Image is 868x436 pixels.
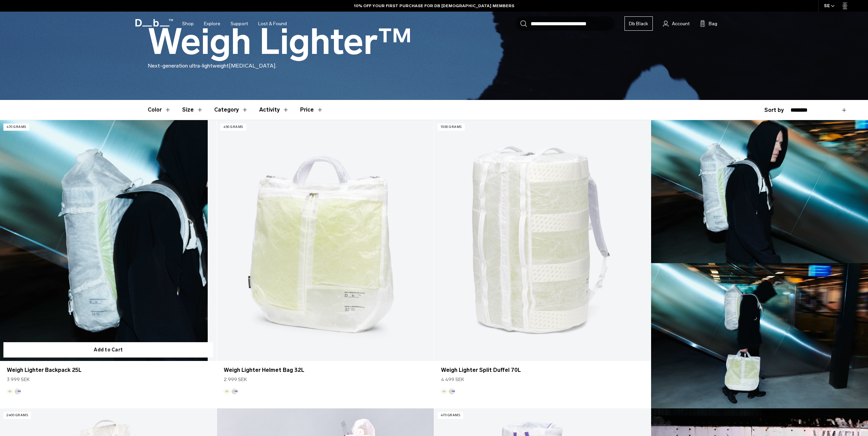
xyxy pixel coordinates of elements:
[7,376,30,383] span: 3 999 SEK
[182,100,203,120] button: Toggle Filter
[204,12,220,36] a: Explore
[182,12,194,36] a: Shop
[224,376,247,383] span: 2 999 SEK
[220,123,246,131] p: 450 grams
[709,20,717,27] span: Bag
[624,16,653,31] a: Db Black
[438,412,464,419] p: 470 grams
[7,366,210,374] a: Weigh Lighter Backpack 25L
[441,366,644,374] a: Weigh Lighter Split Duffel 70L
[229,62,277,69] span: [MEDICAL_DATA].
[449,388,455,394] button: Aurora
[214,100,248,120] button: Toggle Filter
[3,342,213,358] button: Add to Cart
[148,62,229,69] span: Next-generation ultra-lightweight
[148,100,171,120] button: Toggle Filter
[259,100,289,120] button: Toggle Filter
[258,12,287,36] a: Lost & Found
[441,376,464,383] span: 4 499 SEK
[148,22,412,62] h1: Weigh Lighter™
[651,120,868,408] img: Content block image
[224,366,427,374] a: Weigh Lighter Helmet Bag 32L
[3,123,29,131] p: 470 grams
[354,3,514,9] a: 10% OFF YOUR FIRST PURCHASE FOR DB [DEMOGRAPHIC_DATA] MEMBERS
[434,120,651,361] a: Weigh Lighter Split Duffel 70L
[7,388,13,394] button: Diffusion
[224,388,230,394] button: Diffusion
[3,412,31,419] p: 2400 grams
[663,19,690,28] a: Account
[217,120,433,361] a: Weigh Lighter Helmet Bag 32L
[438,123,465,131] p: 1300 grams
[300,100,323,120] button: Toggle Price
[15,388,21,394] button: Aurora
[231,12,248,36] a: Support
[700,19,717,28] button: Bag
[441,388,447,394] button: Diffusion
[177,12,292,36] nav: Main Navigation
[232,388,238,394] button: Aurora
[672,20,690,27] span: Account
